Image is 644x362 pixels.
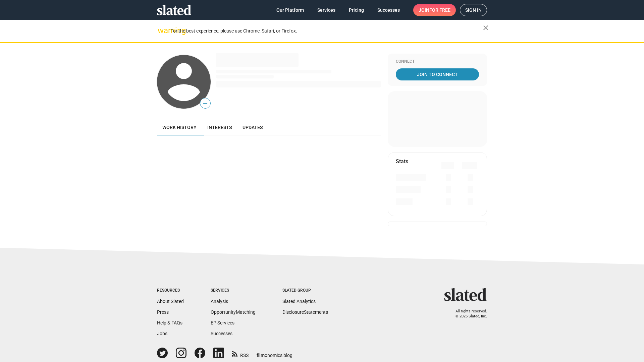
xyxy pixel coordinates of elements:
a: DisclosureStatements [282,309,328,315]
a: Jobs [157,331,167,336]
span: Pricing [349,4,364,16]
a: Join To Connect [396,68,479,80]
a: Interests [202,119,237,135]
span: Sign in [465,4,482,16]
div: Services [211,288,256,293]
a: Slated Analytics [282,299,316,304]
span: Join [419,4,450,16]
a: OpportunityMatching [211,309,256,315]
div: Connect [396,59,479,64]
span: Interests [207,125,232,130]
a: Joinfor free [413,4,456,16]
span: Work history [162,125,197,130]
a: RSS [232,348,249,359]
mat-icon: close [482,24,490,32]
a: Press [157,309,169,315]
a: Successes [372,4,405,16]
span: Our Platform [276,4,304,16]
a: Pricing [343,4,369,16]
div: Resources [157,288,184,293]
span: for free [429,4,450,16]
a: Updates [237,119,268,135]
span: Successes [377,4,400,16]
span: — [200,99,210,108]
span: Services [317,4,335,16]
mat-card-title: Stats [396,158,408,165]
div: For the best experience, please use Chrome, Safari, or Firefox. [170,26,483,36]
mat-icon: warning [158,26,166,35]
a: About Slated [157,299,184,304]
a: Services [312,4,341,16]
a: Sign in [460,4,487,16]
a: Analysis [211,299,228,304]
a: Help & FAQs [157,320,182,325]
span: Join To Connect [397,68,478,80]
span: film [257,353,265,358]
a: EP Services [211,320,234,325]
a: filmonomics blog [257,347,292,359]
a: Successes [211,331,232,336]
a: Work history [157,119,202,135]
p: All rights reserved. © 2025 Slated, Inc. [448,309,487,319]
a: Our Platform [271,4,309,16]
span: Updates [243,125,263,130]
div: Slated Group [282,288,328,293]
